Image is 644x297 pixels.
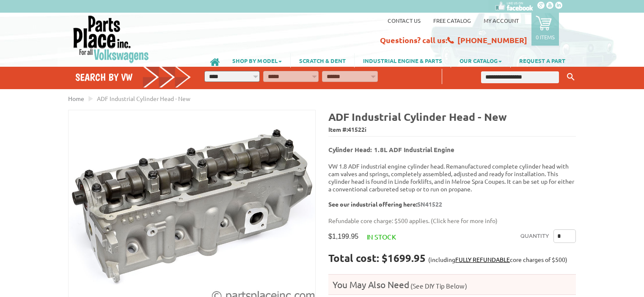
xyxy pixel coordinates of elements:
a: Click here for more info [433,217,495,224]
a: 0 items [531,13,559,46]
a: FULLY REFUNDABLE [455,256,510,263]
h4: Search by VW [75,71,191,83]
a: OUR CATALOG [451,53,510,68]
strong: Total cost: $1699.95 [328,251,426,264]
label: Quantity [520,229,549,243]
h4: You May Also Need [328,279,576,290]
a: My Account [484,17,519,24]
b: Cylinder Head: 1.8L ADF Industrial Engine [328,145,454,154]
b: See our industrial offering here: [328,200,442,208]
a: Home [68,95,84,102]
span: 41522i [348,125,366,133]
span: (See DIY Tip Below) [409,282,467,290]
a: SN41522 [417,200,442,208]
b: ADF Industrial Cylinder Head - New [328,110,506,123]
span: ADF Industrial Cylinder Head - New [97,95,190,102]
span: (including core charges of $500) [428,256,567,263]
a: INDUSTRIAL ENGINE & PARTS [355,53,451,68]
span: Item #: [328,124,576,136]
a: Free Catalog [433,17,471,24]
span: In stock [367,232,396,241]
img: Parts Place Inc! [72,15,150,63]
a: SHOP BY MODEL [224,53,290,68]
p: VW 1.8 ADF industrial engine cylinder head. Remanufactured complete cylinder head with cam valves... [328,162,576,208]
a: Contact us [388,17,421,24]
a: SCRATCH & DENT [291,53,354,68]
a: REQUEST A PART [511,53,574,68]
span: $1,199.95 [328,232,358,240]
button: Keyword Search [564,70,577,84]
p: 0 items [536,33,555,41]
p: Refundable core charge: $500 applies. ( ) [328,216,570,225]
